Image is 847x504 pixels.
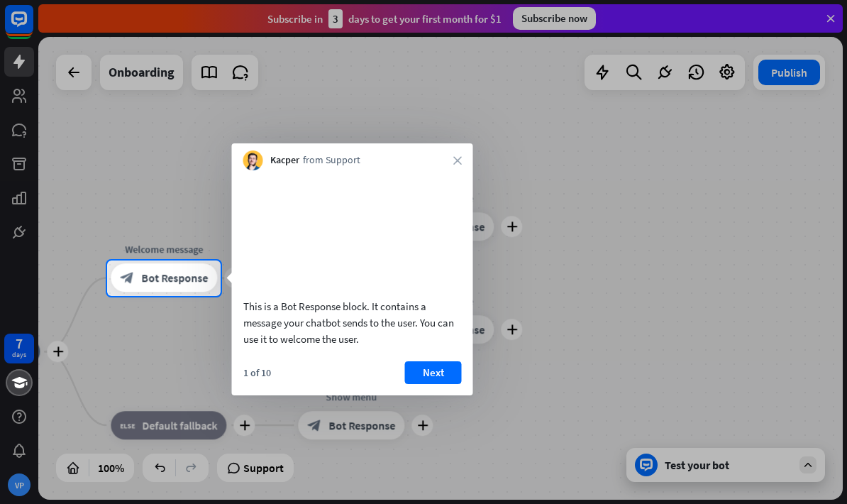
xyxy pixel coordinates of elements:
[453,156,462,165] i: close
[270,153,299,168] span: Kacper
[243,298,462,347] div: This is a Bot Response block. It contains a message your chatbot sends to the user. You can use i...
[303,153,360,168] span: from Support
[243,366,271,379] div: 1 of 10
[141,271,208,285] span: Bot Response
[120,271,134,285] i: block_bot_response
[405,361,462,384] button: Next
